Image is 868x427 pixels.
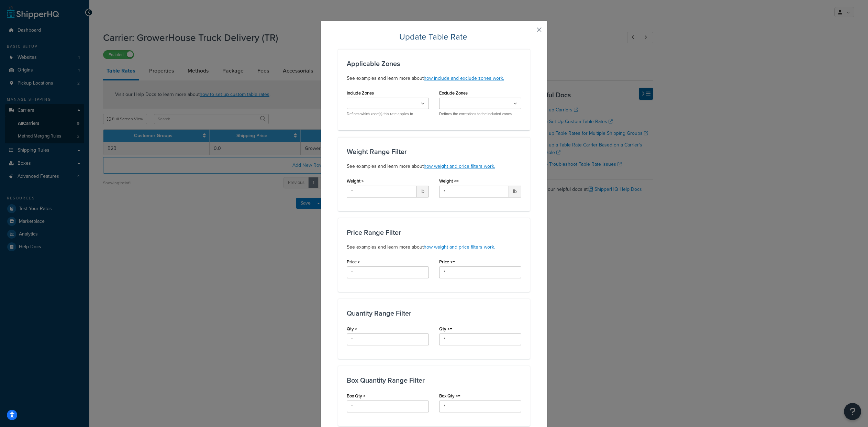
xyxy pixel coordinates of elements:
[509,186,521,197] span: lb
[424,75,504,82] a: how include and exclude zones work.
[347,148,521,155] h3: Weight Range Filter
[347,326,357,331] label: Qty >
[347,74,521,83] p: See examples and learn more about
[439,90,468,96] label: Exclude Zones
[347,178,364,184] label: Weight >
[347,90,374,96] label: Include Zones
[416,186,429,197] span: lb
[347,309,521,317] h3: Quantity Range Filter
[347,243,521,251] p: See examples and learn more about
[424,163,495,170] a: how weight and price filters work.
[439,111,521,117] p: Defines the exceptions to the included zones
[439,326,452,331] label: Qty <=
[424,243,495,251] a: how weight and price filters work.
[338,31,530,42] h2: Update Table Rate
[439,393,460,398] label: Box Qty <=
[347,229,521,236] h3: Price Range Filter
[347,259,360,264] label: Price >
[347,111,429,117] p: Defines which zone(s) this rate applies to
[347,376,521,384] h3: Box Quantity Range Filter
[439,259,455,264] label: Price <=
[347,60,521,67] h3: Applicable Zones
[347,393,366,398] label: Box Qty >
[347,162,521,171] p: See examples and learn more about
[439,178,459,184] label: Weight <=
